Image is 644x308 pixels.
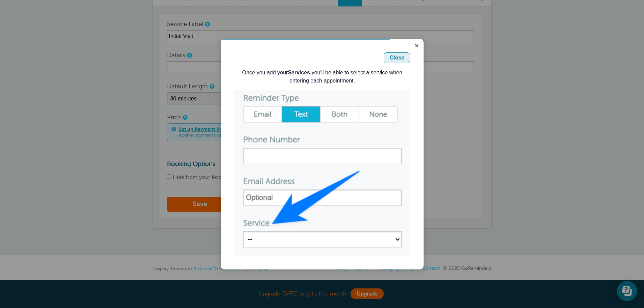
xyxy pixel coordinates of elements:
[221,39,424,269] iframe: modal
